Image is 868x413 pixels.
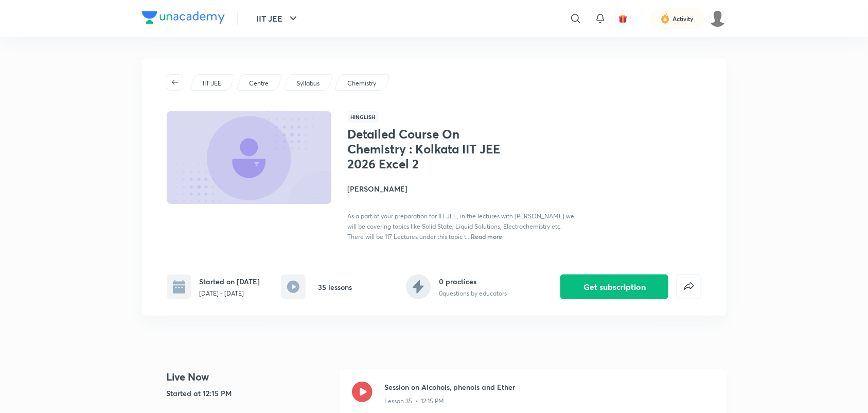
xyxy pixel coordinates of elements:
[709,10,727,27] img: snigdha
[471,232,503,240] span: Read more
[200,276,260,287] h6: Started on [DATE]
[439,276,507,287] h6: 0 practices
[294,79,321,88] a: Syllabus
[385,382,714,392] h3: Session on Alcohols, phenols and Ether
[661,12,670,25] img: activity
[167,388,331,399] h5: Started at 12:15 PM
[201,79,223,88] a: IIT JEE
[560,274,668,299] button: Get subscription
[347,79,376,88] p: Chemistry
[345,79,378,88] a: Chemistry
[348,212,575,240] span: As a part of your preparation for IIT JEE, in the lectures with [PERSON_NAME] we will be covering...
[385,397,445,406] p: Lesson 35 • 12:15 PM
[249,79,269,88] p: Centre
[142,11,225,26] a: Company Logo
[200,289,260,298] p: [DATE] - [DATE]
[677,274,701,299] button: false
[618,14,628,23] img: avatar
[296,79,320,88] p: Syllabus
[251,8,306,29] button: IIT JEE
[318,282,352,292] h6: 35 lessons
[247,79,270,88] a: Centre
[348,127,516,171] h1: Detailed Course On Chemistry : Kolkata IIT JEE 2026 Excel 2
[142,11,225,24] img: Company Logo
[439,289,507,298] p: 0 questions by educators
[165,110,332,205] img: Thumbnail
[348,111,379,123] span: Hinglish
[203,79,221,88] p: IIT JEE
[167,369,331,385] h4: Live Now
[348,183,578,194] h4: [PERSON_NAME]
[615,10,631,27] button: avatar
